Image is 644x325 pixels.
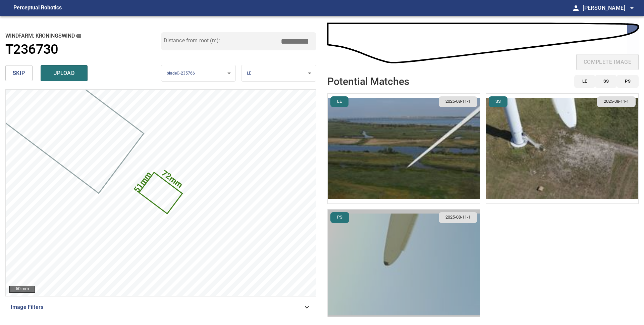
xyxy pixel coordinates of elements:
[161,65,236,82] div: bladeC-235766
[132,170,153,194] text: 51mm
[600,98,633,105] span: 2025-08-11-1
[489,96,507,107] button: SS
[333,98,346,105] span: LE
[328,210,480,319] img: Kroningswind/T236730/2025-08-11-1/2025-08-11-1/inspectionData/image108wp115.jpg
[167,71,195,76] span: bladeC-235766
[582,78,587,85] span: LE
[5,32,161,40] h2: windfarm: Kroningswind
[580,1,636,15] button: [PERSON_NAME]
[330,96,348,107] button: LE
[160,168,184,190] text: 72mm
[164,38,220,43] label: Distance from root (m):
[491,98,505,105] span: SS
[48,68,80,78] span: upload
[441,98,475,105] span: 2025-08-11-1
[625,78,631,85] span: PS
[5,299,316,315] div: Image Filters
[616,75,639,88] button: PS
[13,3,62,13] figcaption: Perceptual Robotics
[330,212,349,223] button: PS
[5,42,58,57] h1: T236730
[11,303,303,311] span: Image Filters
[603,78,609,85] span: SS
[574,75,595,88] button: LE
[441,214,475,221] span: 2025-08-11-1
[75,32,82,40] button: copy message details
[241,65,316,82] div: LE
[570,75,639,88] div: id
[247,71,251,76] span: LE
[327,76,409,87] h2: Potential Matches
[328,94,480,203] img: Kroningswind/T236730/2025-08-11-1/2025-08-11-1/inspectionData/image107wp113.jpg
[5,65,33,81] button: skip
[5,42,161,57] a: T236730
[41,65,88,81] button: upload
[595,75,617,88] button: SS
[583,3,636,13] span: [PERSON_NAME]
[572,4,580,12] span: person
[486,94,638,203] img: Kroningswind/T236730/2025-08-11-1/2025-08-11-2/inspectionData/image27wp30.jpg
[628,4,636,12] span: arrow_drop_down
[13,68,25,78] span: skip
[333,214,346,221] span: PS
